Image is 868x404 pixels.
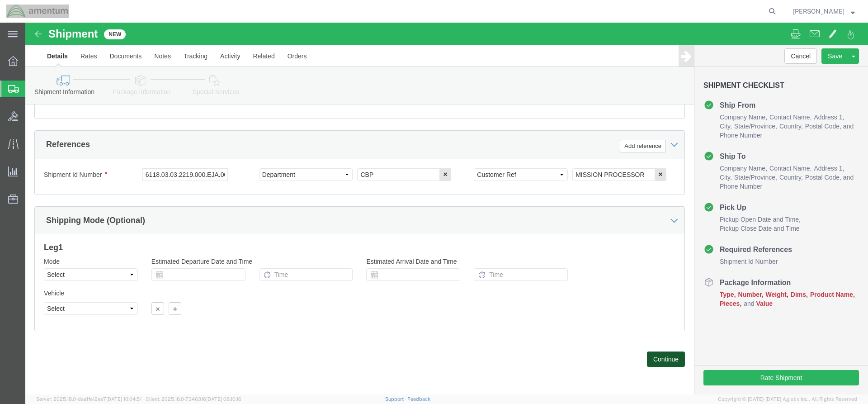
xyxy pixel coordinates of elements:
[36,396,142,402] span: Server: 2025.18.0-daa1fe12ee7
[6,5,69,18] img: logo
[407,396,430,402] a: Feedback
[718,395,857,403] span: Copyright © [DATE]-[DATE] Agistix Inc., All Rights Reserved
[385,396,408,402] a: Support
[793,6,855,17] button: [PERSON_NAME]
[793,6,844,16] span: Cienna Green
[206,396,241,402] span: [DATE] 08:10:16
[25,23,868,394] iframe: FS Legacy Container
[106,396,142,402] span: [DATE] 10:04:51
[146,396,241,402] span: Client: 2025.18.0-7346316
